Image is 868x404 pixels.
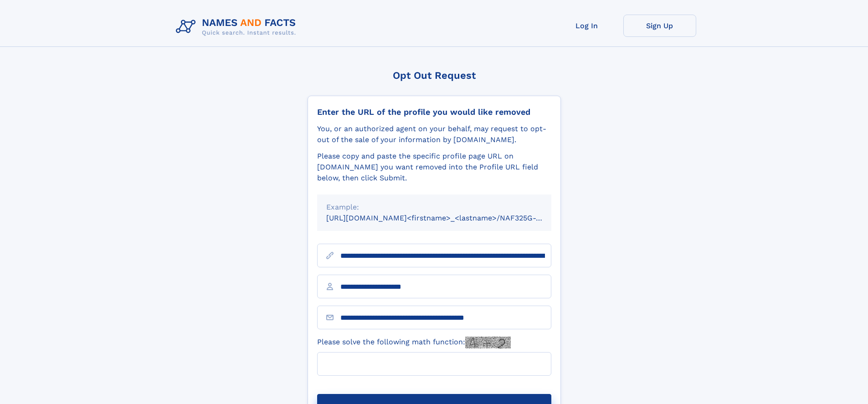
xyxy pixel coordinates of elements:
img: Logo Names and Facts [172,15,303,39]
label: Please solve the following math function: [317,337,511,348]
div: Opt Out Request [308,70,561,81]
div: Enter the URL of the profile you would like removed [317,107,551,117]
a: Sign Up [623,15,696,37]
div: You, or an authorized agent on your behalf, may request to opt-out of the sale of your informatio... [317,123,551,145]
div: Please copy and paste the specific profile page URL on [DOMAIN_NAME] you want removed into the Pr... [317,151,551,184]
a: Log In [550,15,623,37]
div: Example: [326,202,542,213]
small: [URL][DOMAIN_NAME]<firstname>_<lastname>/NAF325G-xxxxxxxx [326,214,569,222]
